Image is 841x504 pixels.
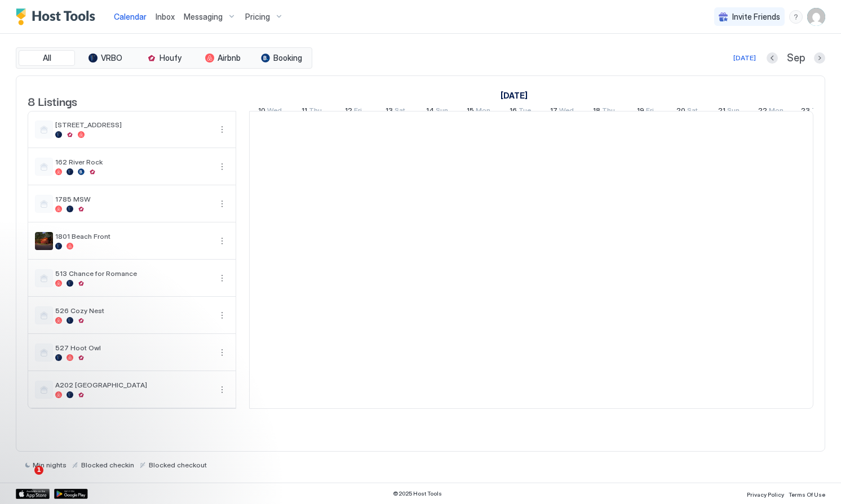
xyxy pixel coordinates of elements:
[184,12,223,22] span: Messaging
[16,47,312,69] div: tab-group
[215,234,229,248] button: More options
[787,52,805,65] span: Sep
[687,106,698,118] span: Sat
[253,50,309,66] button: Booking
[302,106,307,118] span: 11
[646,106,654,118] span: Fri
[267,106,282,118] span: Wed
[114,12,147,21] span: Calendar
[215,383,229,396] button: More options
[55,232,211,240] span: 1801 Beach Front
[676,106,685,118] span: 20
[77,50,134,66] button: VRBO
[8,395,234,474] iframe: Intercom notifications message
[114,11,147,23] a: Calendar
[789,488,825,499] a: Terms Of Use
[789,491,825,498] span: Terms Of Use
[43,53,51,63] span: All
[674,104,701,120] a: September 20, 2025
[255,104,285,120] a: September 10, 2025
[550,106,557,118] span: 17
[215,346,229,359] div: menu
[156,11,175,23] a: Inbox
[727,106,740,118] span: Sun
[354,106,362,118] span: Fri
[215,160,229,173] div: menu
[55,381,211,389] span: A202 [GEOGRAPHIC_DATA]
[215,197,229,211] button: More options
[215,346,229,359] button: More options
[11,466,38,493] iframe: Intercom live chat
[35,232,53,250] div: listing image
[715,104,742,120] a: September 21, 2025
[55,158,211,166] span: 162 River Rock
[386,106,393,118] span: 13
[215,309,229,322] button: More options
[16,8,100,25] a: Host Tools Logo
[498,87,530,104] a: September 10, 2025
[55,344,211,352] span: 527 Hoot Owl
[464,104,493,120] a: September 15, 2025
[215,271,229,285] div: menu
[55,195,211,203] span: 1785 MSW
[160,53,182,63] span: Houfy
[801,106,810,118] span: 23
[769,106,784,118] span: Mon
[309,106,322,118] span: Thu
[767,52,778,64] button: Previous month
[393,490,442,497] span: © 2025 Host Tools
[218,53,241,63] span: Airbnb
[807,8,825,26] div: User profile
[814,52,825,64] button: Next month
[593,106,600,118] span: 18
[54,489,88,499] a: Google Play Store
[602,106,615,118] span: Thu
[156,12,175,21] span: Inbox
[423,104,451,120] a: September 14, 2025
[467,106,474,118] span: 15
[507,104,534,120] a: September 16, 2025
[547,104,577,120] a: September 17, 2025
[510,106,517,118] span: 16
[634,104,657,120] a: September 19, 2025
[55,306,211,315] span: 526 Cozy Nest
[395,106,405,118] span: Sat
[637,106,644,118] span: 19
[215,160,229,173] button: More options
[215,123,229,136] div: menu
[426,106,434,118] span: 14
[342,104,365,120] a: September 12, 2025
[590,104,618,120] a: September 18, 2025
[215,309,229,322] div: menu
[245,12,270,22] span: Pricing
[215,234,229,248] div: menu
[519,106,531,118] span: Tue
[732,51,758,65] button: [DATE]
[476,106,490,118] span: Mon
[19,50,75,66] button: All
[55,269,211,278] span: 513 Chance for Romance
[215,123,229,136] button: More options
[798,104,827,120] a: September 23, 2025
[101,53,122,63] span: VRBO
[758,106,767,118] span: 22
[755,104,786,120] a: September 22, 2025
[215,383,229,396] div: menu
[55,121,211,129] span: [STREET_ADDRESS]
[732,12,780,22] span: Invite Friends
[789,10,803,24] div: menu
[215,197,229,211] div: menu
[34,466,43,475] span: 1
[345,106,352,118] span: 12
[747,488,784,499] a: Privacy Policy
[299,104,325,120] a: September 11, 2025
[559,106,574,118] span: Wed
[733,53,756,63] div: [DATE]
[718,106,725,118] span: 21
[16,489,50,499] a: App Store
[812,106,824,118] span: Tue
[747,491,784,498] span: Privacy Policy
[383,104,408,120] a: September 13, 2025
[436,106,448,118] span: Sun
